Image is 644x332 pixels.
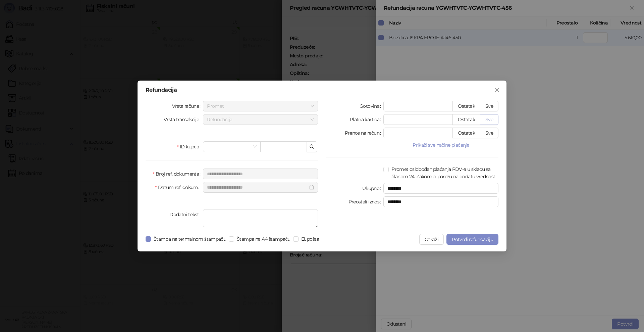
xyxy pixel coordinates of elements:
button: Potvrdi refundaciju [446,234,498,245]
label: ID kupca [177,141,203,152]
span: Promet oslobođen plaćanja PDV-a u skladu sa članom 24. Zakona o porezu na dodatu vrednost [389,165,498,180]
label: Preostali iznos [348,196,384,207]
label: Datum ref. dokum. [155,182,203,193]
button: Sve [480,128,498,138]
label: Gotovina [360,101,383,111]
label: Vrsta transakcije [164,114,203,125]
label: Prenos na račun [345,128,384,138]
button: Ostatak [452,128,480,138]
button: Sve [480,114,498,125]
button: Otkaži [419,234,444,245]
input: Broj ref. dokumenta [203,169,318,179]
button: Close [492,85,502,95]
span: close [494,87,500,93]
span: Zatvori [492,87,502,93]
span: Štampa na termalnom štampaču [151,235,229,243]
textarea: Dodatni tekst [203,209,318,227]
button: Ostatak [452,101,480,111]
button: Prikaži sve načine plaćanja [383,141,498,149]
button: Ostatak [452,114,480,125]
label: Broj ref. dokumenta [153,169,203,179]
label: Vrsta računa [172,101,203,111]
span: Promet [207,101,314,111]
label: Dodatni tekst [169,209,203,220]
label: Ukupno [362,183,384,194]
span: Refundacija [207,114,314,125]
label: Platna kartica [350,114,383,125]
span: Štampa na A4 štampaču [234,235,293,243]
button: Sve [480,101,498,111]
span: Potvrdi refundaciju [452,236,493,242]
span: El. pošta [299,235,322,243]
input: Datum ref. dokum. [207,184,308,191]
div: Refundacija [146,87,498,93]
